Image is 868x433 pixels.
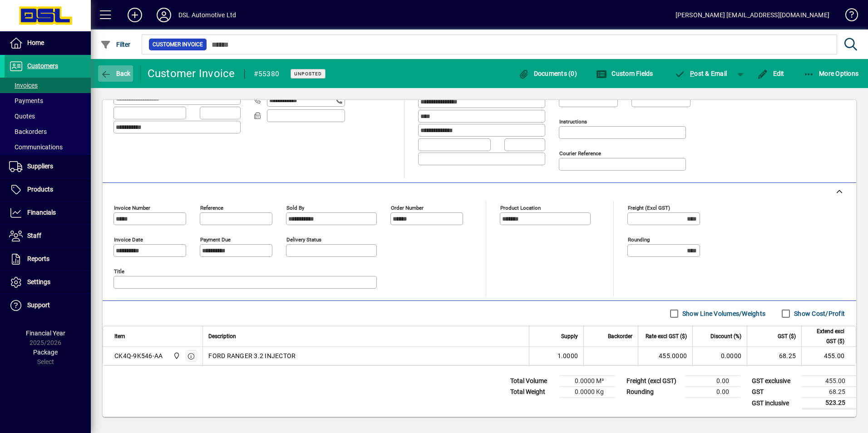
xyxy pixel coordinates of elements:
[628,236,650,243] mat-label: Rounding
[596,70,653,77] span: Custom Fields
[114,331,125,341] span: Item
[516,65,579,82] button: Documents (0)
[676,8,829,22] div: [PERSON_NAME] [EMAIL_ADDRESS][DOMAIN_NAME]
[91,65,141,82] app-page-header-button: Back
[27,278,50,285] span: Settings
[148,66,235,81] div: Customer Invoice
[500,205,541,211] mat-label: Product location
[747,398,802,409] td: GST inclusive
[686,387,740,398] td: 0.00
[801,65,861,82] button: More Options
[27,162,53,170] span: Suppliers
[518,70,577,77] span: Documents (0)
[747,347,801,365] td: 68.25
[802,376,856,387] td: 455.00
[9,128,47,135] span: Backorders
[5,124,91,139] a: Backorders
[27,232,41,239] span: Staff
[33,349,58,356] span: Package
[114,268,124,275] mat-label: Title
[153,40,203,49] span: Customer Invoice
[171,351,181,361] span: Central
[681,309,765,318] label: Show Line Volumes/Weights
[26,330,65,337] span: Financial Year
[114,205,150,211] mat-label: Invoice number
[27,301,50,309] span: Support
[559,150,601,157] mat-label: Courier Reference
[802,398,856,409] td: 523.25
[98,36,133,53] button: Filter
[9,82,38,89] span: Invoices
[559,118,587,125] mat-label: Instructions
[675,70,727,77] span: ost & Email
[286,236,321,243] mat-label: Delivery status
[710,331,741,341] span: Discount (%)
[120,7,149,23] button: Add
[792,309,845,318] label: Show Cost/Profit
[560,376,615,387] td: 0.0000 M³
[594,65,656,82] button: Custom Fields
[802,387,856,398] td: 68.25
[747,376,802,387] td: GST exclusive
[5,32,91,54] a: Home
[747,387,802,398] td: GST
[778,331,796,341] span: GST ($)
[254,67,280,81] div: #55380
[178,8,236,22] div: DSL Automotive Ltd
[27,209,56,216] span: Financials
[506,376,560,387] td: Total Volume
[100,70,131,77] span: Back
[200,236,231,243] mat-label: Payment due
[622,387,686,398] td: Rounding
[561,331,578,341] span: Supply
[9,97,43,104] span: Payments
[5,178,91,201] a: Products
[608,331,632,341] span: Backorder
[5,271,91,294] a: Settings
[692,347,747,365] td: 0.0000
[294,71,322,77] span: Unposted
[804,70,859,77] span: More Options
[149,7,178,23] button: Profile
[755,65,787,82] button: Edit
[208,351,296,360] span: FORD RANGER 3.2 INJECTOR
[670,65,732,82] button: Post & Email
[5,202,91,224] a: Financials
[801,347,856,365] td: 455.00
[622,376,686,387] td: Freight (excl GST)
[560,387,615,398] td: 0.0000 Kg
[200,205,223,211] mat-label: Reference
[807,326,844,346] span: Extend excl GST ($)
[5,225,91,247] a: Staff
[506,387,560,398] td: Total Weight
[391,205,424,211] mat-label: Order number
[27,62,58,69] span: Customers
[5,294,91,317] a: Support
[98,65,133,82] button: Back
[646,331,687,341] span: Rate excl GST ($)
[5,108,91,124] a: Quotes
[644,351,687,360] div: 455.0000
[5,78,91,93] a: Invoices
[208,331,236,341] span: Description
[114,236,143,243] mat-label: Invoice date
[100,41,131,48] span: Filter
[690,70,694,77] span: P
[628,205,670,211] mat-label: Freight (excl GST)
[5,93,91,108] a: Payments
[286,205,304,211] mat-label: Sold by
[27,255,49,262] span: Reports
[5,139,91,155] a: Communications
[557,351,578,360] span: 1.0000
[9,143,63,151] span: Communications
[686,376,740,387] td: 0.00
[757,70,784,77] span: Edit
[5,248,91,271] a: Reports
[27,39,44,46] span: Home
[838,2,857,31] a: Knowledge Base
[114,351,163,360] div: CK4Q-9K546-AA
[9,113,35,120] span: Quotes
[27,186,53,193] span: Products
[5,155,91,178] a: Suppliers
